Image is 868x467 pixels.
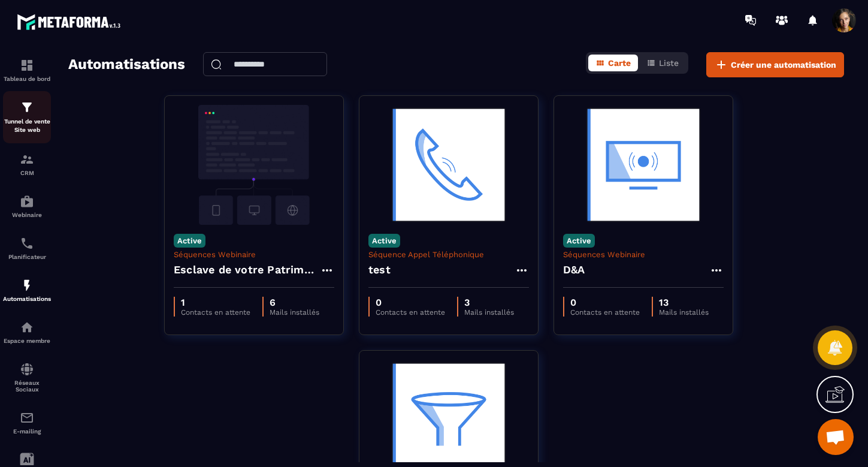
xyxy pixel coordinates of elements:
p: 0 [376,297,445,308]
a: schedulerschedulerPlanificateur [3,227,51,269]
p: Séquence Appel Téléphonique [368,250,529,259]
p: 6 [270,297,319,308]
p: Active [368,234,400,248]
p: Espace membre [3,338,51,344]
img: formation [20,152,34,167]
span: Créer une automatisation [731,59,836,71]
button: Liste [639,55,686,71]
button: Carte [588,55,638,71]
img: automations [20,278,34,293]
img: formation [20,100,34,115]
p: Séquences Webinaire [563,250,724,259]
h4: Esclave de votre Patrimoine - Copy [174,261,320,278]
p: E-mailing [3,428,51,435]
img: automation-background [368,105,529,225]
a: formationformationTunnel de vente Site web [3,91,51,143]
p: Contacts en attente [181,308,250,317]
a: automationsautomationsAutomatisations [3,269,51,311]
img: formation [20,58,34,73]
p: Planificateur [3,254,51,260]
h4: test [368,261,391,278]
p: 0 [570,297,640,308]
div: Ouvrir le chat [818,419,854,455]
p: Tableau de bord [3,76,51,82]
a: formationformationCRM [3,143,51,185]
p: Automatisations [3,296,51,302]
img: social-network [20,362,34,376]
p: CRM [3,170,51,176]
img: automations [20,320,34,335]
img: automation-background [563,105,724,225]
h4: D&A [563,261,585,278]
p: Réseaux Sociaux [3,379,51,393]
span: Carte [608,58,631,68]
button: Créer une automatisation [706,52,844,77]
p: Webinaire [3,212,51,218]
p: 1 [181,297,250,308]
p: 3 [464,297,514,308]
p: Mails installés [270,308,319,317]
p: 13 [659,297,709,308]
img: automation-background [174,105,334,225]
a: automationsautomationsEspace membre [3,311,51,353]
p: Tunnel de vente Site web [3,117,51,134]
a: formationformationTableau de bord [3,49,51,91]
p: Mails installés [659,308,709,317]
a: emailemailE-mailing [3,402,51,444]
p: Active [563,234,595,248]
p: Séquences Webinaire [174,250,334,259]
span: Liste [659,58,679,68]
img: logo [17,11,125,33]
img: scheduler [20,236,34,251]
a: social-networksocial-networkRéseaux Sociaux [3,353,51,402]
h2: Automatisations [68,52,185,77]
p: Active [174,234,205,248]
img: automations [20,194,34,209]
p: Contacts en attente [570,308,640,317]
a: automationsautomationsWebinaire [3,185,51,227]
p: Mails installés [464,308,514,317]
img: email [20,411,34,425]
p: Contacts en attente [376,308,445,317]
